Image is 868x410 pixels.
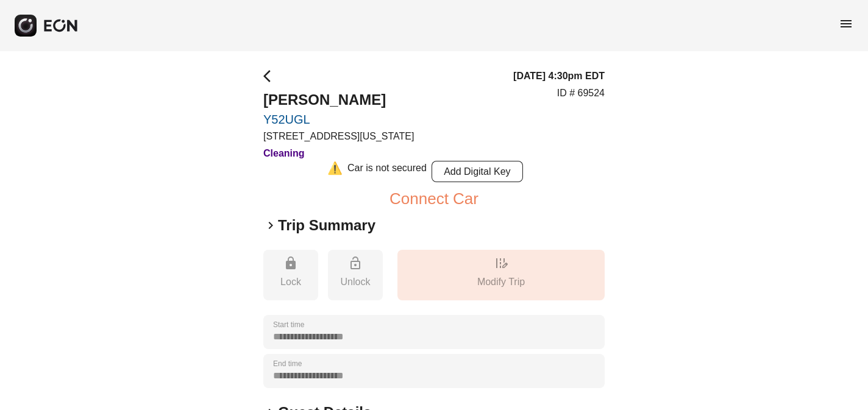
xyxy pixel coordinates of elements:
[263,112,414,127] a: Y52UGL
[263,146,414,161] h3: Cleaning
[347,161,427,182] div: Car is not secured
[263,90,414,110] h2: [PERSON_NAME]
[278,216,375,235] h2: Trip Summary
[839,16,853,31] span: menu
[432,161,523,182] button: Add Digital Key
[327,161,343,182] div: ⚠️
[263,129,414,144] p: [STREET_ADDRESS][US_STATE]
[263,69,278,83] span: arrow_back_ios
[513,69,605,83] h3: [DATE] 4:30pm EDT
[390,191,478,206] button: Connect Car
[263,218,278,233] span: keyboard_arrow_right
[557,86,605,101] p: ID # 69524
